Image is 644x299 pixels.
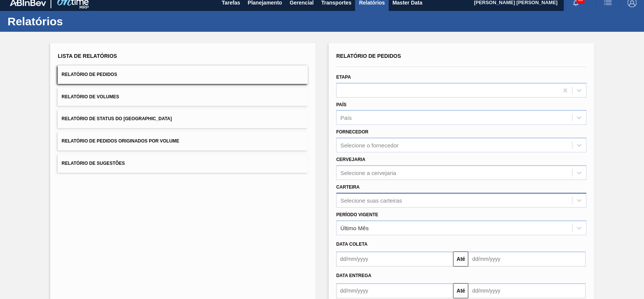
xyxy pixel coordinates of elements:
label: Fornecedor [336,129,368,135]
span: Lista de Relatórios [58,53,117,59]
span: Relatório de Pedidos [336,53,401,59]
input: dd/mm/yyyy [336,283,453,298]
label: Carteira [336,184,360,190]
label: Etapa [336,74,351,80]
input: dd/mm/yyyy [468,283,585,298]
input: dd/mm/yyyy [336,251,453,266]
span: Relatório de Pedidos Originados por Volume [61,138,179,144]
div: Selecione o fornecedor [340,142,398,149]
div: País [340,115,352,121]
label: País [336,102,346,107]
button: Até [453,283,468,298]
button: Até [453,251,468,266]
span: Relatório de Volumes [61,94,119,99]
div: Selecione suas carteiras [340,197,402,203]
span: Data entrega [336,273,371,278]
span: Data coleta [336,242,367,247]
label: Período Vigente [336,212,378,217]
span: Relatório de Status do [GEOGRAPHIC_DATA] [61,116,172,121]
button: Relatório de Volumes [58,88,308,106]
h1: Relatórios [8,17,141,26]
div: Selecione a cervejaria [340,169,396,176]
label: Cervejaria [336,157,365,162]
button: Relatório de Pedidos Originados por Volume [58,132,308,150]
button: Relatório de Sugestões [58,154,308,173]
button: Relatório de Status do [GEOGRAPHIC_DATA] [58,110,308,128]
div: Último Mês [340,225,369,231]
span: Relatório de Sugestões [61,161,125,166]
button: Relatório de Pedidos [58,65,308,84]
input: dd/mm/yyyy [468,251,585,266]
span: Relatório de Pedidos [61,72,117,77]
